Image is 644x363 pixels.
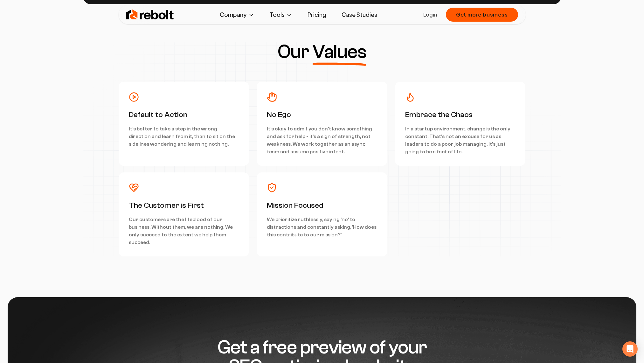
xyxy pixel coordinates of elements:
p: Our customers are the lifeblood of our business. Without them, we are nothing. We only succeed to... [129,216,239,246]
button: Tools [265,8,297,21]
span: Values [312,42,366,61]
p: It's better to take a step in the wrong direction and learn from it, than to sit on the sidelines... [129,125,239,148]
h3: Our [278,42,366,61]
h3: No Ego [267,110,377,120]
h3: Mission Focused [267,200,377,211]
button: Get more business [446,8,518,22]
div: Open Intercom Messenger [622,341,638,357]
h3: The Customer is First [129,200,239,211]
img: Rebolt Logo [126,8,174,21]
h3: Embrace the Chaos [405,110,516,120]
p: In a startup environment, change is the only constant. That's not an excuse for us as leaders to ... [405,125,516,156]
a: Case Studies [336,8,382,21]
p: It's okay to admit you don't know something and ask for help - it's a sign of strength, not weakn... [267,125,377,156]
a: Pricing [302,8,331,21]
a: Login [423,11,437,18]
h3: Default to Action [129,110,239,120]
p: We prioritize ruthlessly, saying 'no' to distractions and constantly asking, 'How does this contr... [267,216,377,239]
button: Company [215,8,260,21]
